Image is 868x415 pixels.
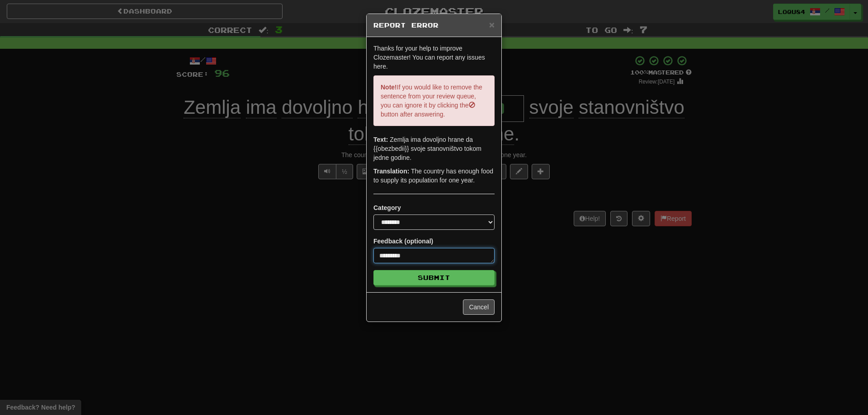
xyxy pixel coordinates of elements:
p: The country has enough food to supply its population for one year. [373,167,495,185]
button: Submit [373,270,495,285]
strong: Translation: [373,168,409,175]
button: Close [489,20,495,29]
p: Zemlja ima dovoljno hrane da {{obezbedii}} svoje stanovništvo tokom jedne godine. [373,135,495,162]
strong: Text: [373,136,388,143]
h5: Report Error [373,21,495,30]
p: Thanks for your help to improve Clozemaster! You can report any issues here. [373,44,495,71]
span: × [489,19,495,30]
p: If you would like to remove the sentence from your review queue, you can ignore it by clicking th... [373,75,495,126]
label: Feedback (optional) [373,237,433,246]
button: Cancel [463,299,495,315]
label: Category [373,203,401,212]
strong: Note! [381,84,397,91]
